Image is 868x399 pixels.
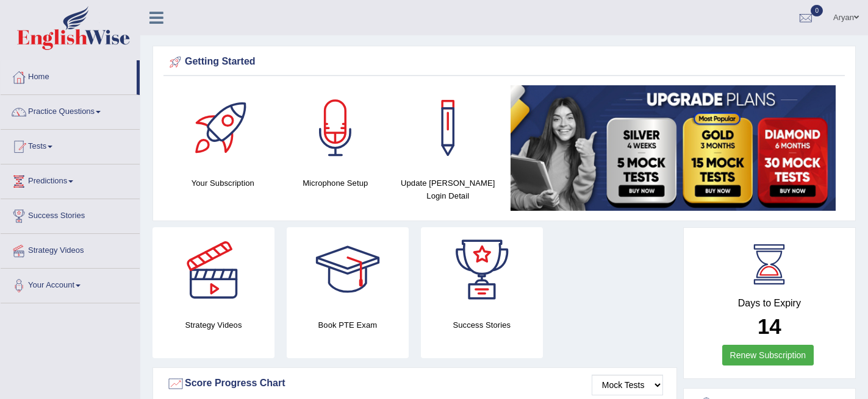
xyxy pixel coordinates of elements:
span: 0 [811,5,823,16]
a: Home [1,60,137,91]
a: Your Account [1,269,140,299]
h4: Strategy Videos [152,319,274,331]
img: small5.jpg [511,85,836,211]
div: Score Progress Chart [167,375,663,393]
a: Predictions [1,164,140,195]
h4: Your Subscription [173,177,273,189]
h4: Update [PERSON_NAME] Login Detail [398,177,498,202]
a: Renew Subscription [722,345,814,365]
a: Practice Questions [1,95,140,125]
a: Tests [1,130,140,160]
a: Success Stories [1,199,140,230]
a: Strategy Videos [1,234,140,264]
h4: Success Stories [421,319,543,331]
div: Getting Started [167,53,842,71]
h4: Book PTE Exam [287,319,409,331]
h4: Microphone Setup [285,177,386,189]
b: 14 [758,314,781,338]
h4: Days to Expiry [697,298,842,309]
